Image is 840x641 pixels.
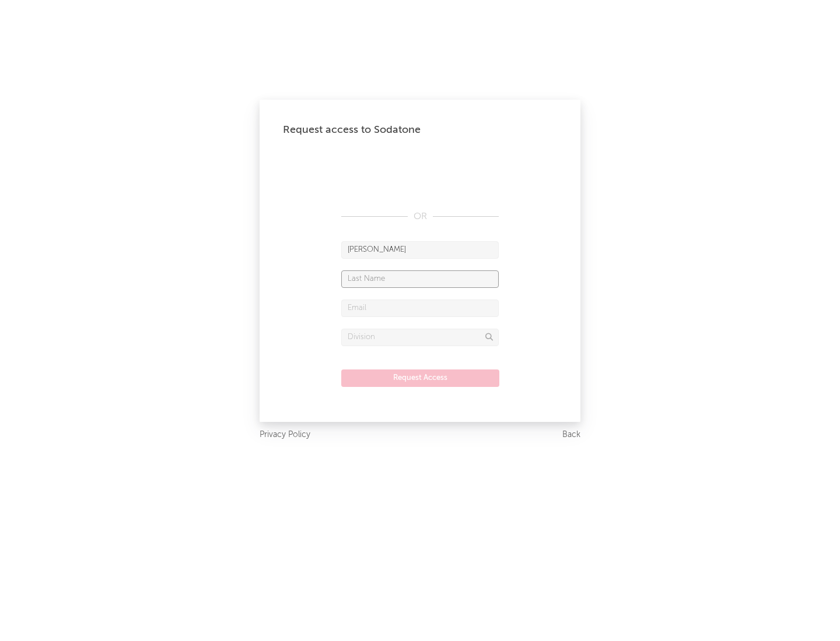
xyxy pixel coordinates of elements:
input: First Name [341,241,499,259]
div: OR [341,210,499,224]
div: Request access to Sodatone [283,123,557,137]
input: Division [341,329,499,346]
a: Back [562,428,580,442]
input: Email [341,300,499,317]
a: Privacy Policy [260,428,310,442]
input: Last Name [341,270,499,288]
button: Request Access [341,369,499,387]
